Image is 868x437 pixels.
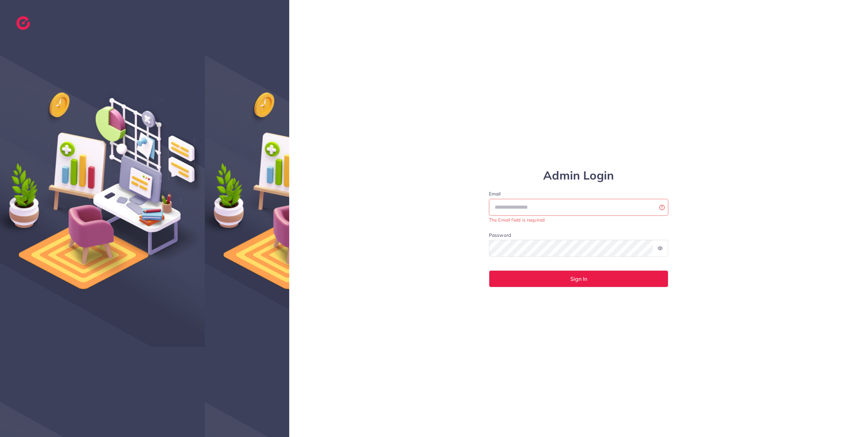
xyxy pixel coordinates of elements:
[489,217,545,223] small: The Email field is required
[570,276,587,282] span: Sign In
[16,16,30,30] img: logo
[489,190,669,197] label: Email
[489,169,669,183] h1: Admin Login
[489,232,511,238] label: Password
[489,270,669,287] button: Sign In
